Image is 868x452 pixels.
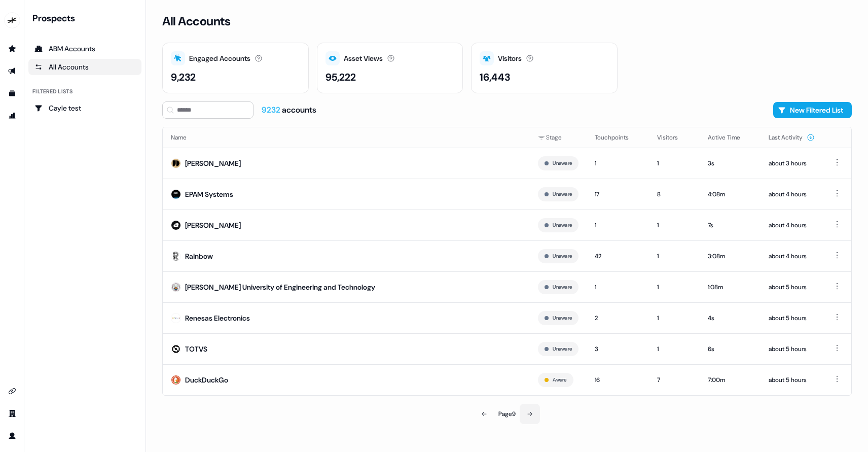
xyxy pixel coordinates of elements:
div: [PERSON_NAME] [185,158,241,168]
div: 42 [595,251,641,261]
a: Go to outbound experience [4,63,20,79]
div: Asset Views [344,53,383,64]
button: New Filtered List [773,102,852,118]
div: 7 [657,375,692,385]
div: 3 [595,344,641,354]
div: 8 [657,189,692,199]
a: Go to prospects [4,41,20,57]
div: 9,232 [171,69,196,85]
div: accounts [262,105,316,116]
button: Unaware [553,314,572,323]
button: Unaware [553,283,572,292]
div: 1 [657,313,692,323]
div: EPAM Systems [185,189,233,199]
button: Last Activity [769,128,815,147]
div: Prospects [32,12,141,24]
div: 16,443 [480,69,510,85]
div: about 4 hours [769,220,815,230]
div: 1 [657,158,692,168]
button: Unaware [553,252,572,261]
div: 1 [657,251,692,261]
div: 1 [595,220,641,230]
div: about 3 hours [769,158,815,168]
div: ABM Accounts [34,44,135,54]
div: 3:08m [708,251,752,261]
div: Filtered lists [32,87,73,96]
button: Aware [553,375,566,385]
div: about 5 hours [769,375,815,385]
div: All Accounts [34,62,135,72]
div: 17 [595,189,641,199]
div: about 5 hours [769,282,815,292]
button: Unaware [553,344,572,354]
div: Visitors [498,53,522,64]
div: 6s [708,344,752,354]
div: 1 [657,220,692,230]
a: Go to templates [4,85,20,101]
div: 7:00m [708,375,752,385]
div: 1 [657,282,692,292]
div: about 5 hours [769,344,815,354]
div: 7s [708,220,752,230]
div: 4s [708,313,752,323]
button: Unaware [553,159,572,168]
a: ABM Accounts [28,41,141,57]
div: 16 [595,375,641,385]
div: 1 [657,344,692,354]
th: Name [163,127,530,148]
div: about 5 hours [769,313,815,323]
div: about 4 hours [769,251,815,261]
div: 1:08m [708,282,752,292]
a: Go to Cayle test [28,100,141,116]
div: 2 [595,313,641,323]
div: 1 [595,158,641,168]
a: All accounts [28,59,141,75]
div: 3s [708,158,752,168]
a: Go to profile [4,428,20,444]
div: DuckDuckGo [185,375,228,385]
div: [PERSON_NAME] [185,220,241,230]
button: Visitors [657,128,690,147]
div: Cayle test [34,103,135,113]
div: Engaged Accounts [189,53,250,64]
a: Go to attribution [4,108,20,124]
div: TOTVS [185,344,207,354]
div: Page 9 [498,409,516,419]
div: [PERSON_NAME] University of Engineering and Technology [185,282,375,292]
button: Unaware [553,221,572,230]
div: about 4 hours [769,189,815,199]
div: 1 [595,282,641,292]
a: Go to team [4,405,20,422]
button: Touchpoints [595,128,641,147]
div: 4:08m [708,189,752,199]
button: Unaware [553,190,572,199]
button: Active Time [708,128,752,147]
a: Go to integrations [4,383,20,399]
h3: All Accounts [162,14,230,29]
div: 95,222 [325,69,356,85]
span: 9232 [262,105,282,115]
div: Stage [538,132,578,143]
div: Rainbow [185,251,213,261]
div: Renesas Electronics [185,313,250,323]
